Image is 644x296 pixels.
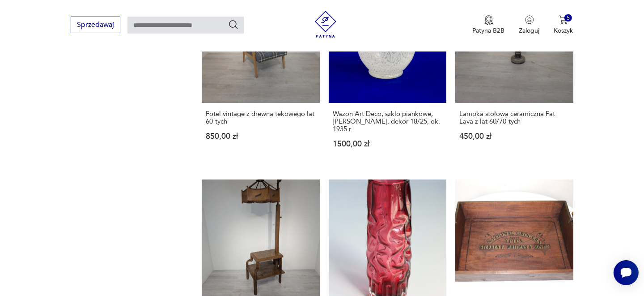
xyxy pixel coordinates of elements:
[206,133,315,140] p: 850,00 zł
[206,110,315,125] h3: Fotel vintage z drewna tekowego lat 60-tych
[473,15,505,35] button: Patyna B2B
[473,15,505,35] a: Ikona medaluPatyna B2B
[554,15,573,35] button: 5Koszyk
[228,19,239,30] button: Szukaj
[484,15,493,25] img: Ikona medalu
[519,15,540,35] button: Zaloguj
[312,11,339,38] img: Patyna - sklep z meblami i dekoracjami vintage
[459,133,569,140] p: 450,00 zł
[333,140,442,148] p: 1500,00 zł
[614,260,639,285] iframe: Smartsupp widget button
[333,110,442,133] h3: Wazon Art Deco, szkło piankowe, [PERSON_NAME], dekor 18/25, ok. 1935 r.
[459,110,569,125] h3: Lampka stołowa ceramiczna Fat Lava z lat 60/70-tych
[71,17,120,33] button: Sprzedawaj
[564,14,572,22] div: 5
[559,15,568,24] img: Ikona koszyka
[525,15,534,24] img: Ikonka użytkownika
[473,26,505,35] p: Patyna B2B
[554,26,573,35] p: Koszyk
[71,22,120,29] a: Sprzedawaj
[519,26,540,35] p: Zaloguj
